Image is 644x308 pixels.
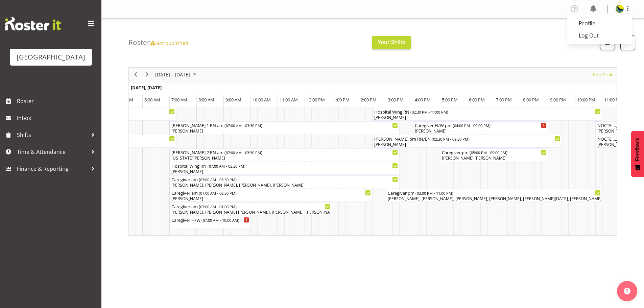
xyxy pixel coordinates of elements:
span: 11:00 PM [604,97,622,103]
div: Hospital Wing RN Begin From Sunday, November 16, 2025 at 2:30:00 PM GMT+13:00 Ends At Sunday, Nov... [373,108,602,121]
div: [PERSON_NAME], [PERSON_NAME], [PERSON_NAME], [PERSON_NAME], [PERSON_NAME][DATE], [PERSON_NAME] [388,196,601,202]
div: Caregiver am Begin From Sunday, November 16, 2025 at 7:00:00 AM GMT+13:00 Ends At Sunday, Novembe... [170,175,400,188]
div: Caregiver am ( ) [171,203,330,210]
div: previous period [130,68,141,82]
div: [PERSON_NAME] [171,196,371,202]
div: Caregiver H/W pm Begin From Sunday, November 16, 2025 at 4:00:00 PM GMT+13:00 Ends At Sunday, Nov... [413,121,548,134]
div: Hospital Wing RN ( ) [171,162,398,169]
span: 3:00 PM [388,97,404,103]
img: help-xxl-2.png [624,288,630,294]
span: 11:00 AM [280,97,298,103]
a: Log Out [567,29,632,42]
span: 12:00 PM [307,97,325,103]
span: Finance & Reporting [17,164,88,174]
div: Hospital Wing RN Begin From Sunday, November 16, 2025 at 7:00:00 AM GMT+13:00 Ends At Sunday, Nov... [170,162,400,175]
div: [PERSON_NAME] [374,115,601,121]
span: 7:00 AM [171,97,187,103]
span: Not published [150,40,188,46]
div: [PERSON_NAME] [171,128,398,134]
span: 07:00 AM - 10:00 AM [203,217,238,223]
span: Inbox [17,113,98,123]
button: November 2025 [154,70,199,79]
div: next period [141,68,153,82]
div: [PERSON_NAME] [171,169,398,175]
div: Ressie 2 RN am Begin From Sunday, November 16, 2025 at 7:00:00 AM GMT+13:00 Ends At Sunday, Novem... [170,148,400,161]
div: [PERSON_NAME] [597,142,616,148]
span: 6:00 AM [144,97,160,103]
div: Caregiver H/W ( ) [171,216,249,223]
span: 07:00 AM - 03:30 PM [209,163,244,169]
div: [PERSON_NAME] [374,142,560,148]
div: Caregiver am Begin From Sunday, November 16, 2025 at 7:00:00 AM GMT+13:00 Ends At Sunday, Novembe... [170,189,373,202]
span: 2:00 PM [361,97,377,103]
span: 02:30 PM - 09:30 PM [433,136,468,142]
a: Profile [567,17,632,29]
div: [PERSON_NAME], [PERSON_NAME] [PERSON_NAME], [PERSON_NAME], [PERSON_NAME], [PERSON_NAME], [PERSON_... [171,209,330,215]
div: Caregiver pm ( ) [388,189,601,196]
div: November 10 - 16, 2025 [153,68,200,82]
div: Ressie 1 RN am Begin From Sunday, November 16, 2025 at 7:00:00 AM GMT+13:00 Ends At Sunday, Novem... [170,121,400,134]
div: Caregiver H/W pm ( ) [415,122,547,128]
button: Next [143,70,152,79]
span: 07:00 AM - 01:00 PM [200,204,235,209]
span: Roster [17,96,98,106]
span: 7:00 PM [496,97,512,103]
span: Feedback [635,138,641,161]
span: 10:00 PM [577,97,595,103]
h4: Roster [128,39,188,46]
div: [PERSON_NAME], [PERSON_NAME], [PERSON_NAME], [PERSON_NAME] [597,128,616,134]
div: Timeline Week of November 10, 2025 [128,67,617,236]
div: Caregiver am ( ) [171,176,398,183]
div: Caregiver pm Begin From Sunday, November 16, 2025 at 5:00:00 PM GMT+13:00 Ends At Sunday, Novembe... [440,148,548,161]
div: Caregiver H/W Begin From Sunday, November 16, 2025 at 7:00:00 AM GMT+13:00 Ends At Sunday, Novemb... [170,216,251,229]
span: Time Scale [592,70,614,79]
span: 03:00 PM - 11:00 PM [417,190,452,196]
span: 9:00 AM [225,97,241,103]
span: 5:00 PM [442,97,458,103]
span: 10:00 AM [253,97,271,103]
span: [DATE], [DATE] [131,85,162,91]
div: NOCTE CG Begin From Sunday, November 16, 2025 at 10:45:00 PM GMT+13:00 Ends At Monday, November 1... [596,121,629,134]
span: Shifts [17,130,88,140]
div: [PERSON_NAME] [PERSON_NAME] [442,155,547,161]
div: [PERSON_NAME] [415,128,547,134]
span: 07:00 AM - 03:30 PM [200,177,235,182]
button: Your Shifts [372,36,411,49]
div: [PERSON_NAME] pm RN/EN ( ) [374,135,560,142]
div: Caregiver pm ( ) [442,149,547,156]
span: 05:00 PM - 09:00 PM [471,150,506,155]
div: [PERSON_NAME] 2 RN am ( ) [171,149,398,156]
span: 04:00 PM - 09:00 PM [454,123,489,128]
div: Caregiver am Begin From Sunday, November 16, 2025 at 7:00:00 AM GMT+13:00 Ends At Sunday, Novembe... [170,203,332,215]
img: gemma-hall22491374b5f274993ff8414464fec47f.png [616,5,624,13]
span: 6:00 PM [469,97,485,103]
div: [US_STATE][PERSON_NAME] [171,155,398,161]
span: [DATE] - [DATE] [154,70,191,79]
span: 8:00 PM [523,97,539,103]
span: 9:00 PM [550,97,566,103]
span: 07:00 AM - 02:30 PM [200,190,235,196]
span: 02:30 PM - 11:00 PM [412,109,447,115]
div: Caregiver am ( ) [171,189,371,196]
span: Your Shifts [378,38,406,46]
span: Time & Attendance [17,147,88,157]
span: 1:00 PM [334,97,350,103]
div: [GEOGRAPHIC_DATA] [17,52,85,62]
button: Feedback - Show survey [631,131,644,177]
span: 4:00 PM [415,97,431,103]
img: Rosterit website logo [5,17,61,30]
div: NOCTE RN Begin From Sunday, November 16, 2025 at 10:45:00 PM GMT+13:00 Ends At Monday, November 1... [596,135,629,148]
span: 07:00 AM - 03:30 PM [226,150,261,155]
button: Previous [131,70,140,79]
div: Caregiver pm Begin From Sunday, November 16, 2025 at 3:00:00 PM GMT+13:00 Ends At Sunday, Novembe... [386,189,602,202]
div: [PERSON_NAME] 1 RN am ( ) [171,122,398,128]
span: 8:00 AM [198,97,214,103]
div: Hospital Wing RN ( ) [374,108,601,115]
div: NOCTE CG ( ) [597,122,616,128]
span: 07:00 AM - 03:30 PM [226,123,261,128]
div: NOCTE RN ( ) [597,135,616,142]
div: Ressie pm RN/EN Begin From Sunday, November 16, 2025 at 2:30:00 PM GMT+13:00 Ends At Sunday, Nove... [373,135,562,148]
button: Time Scale [591,70,615,79]
div: [PERSON_NAME], [PERSON_NAME], [PERSON_NAME], [PERSON_NAME] [171,182,398,188]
